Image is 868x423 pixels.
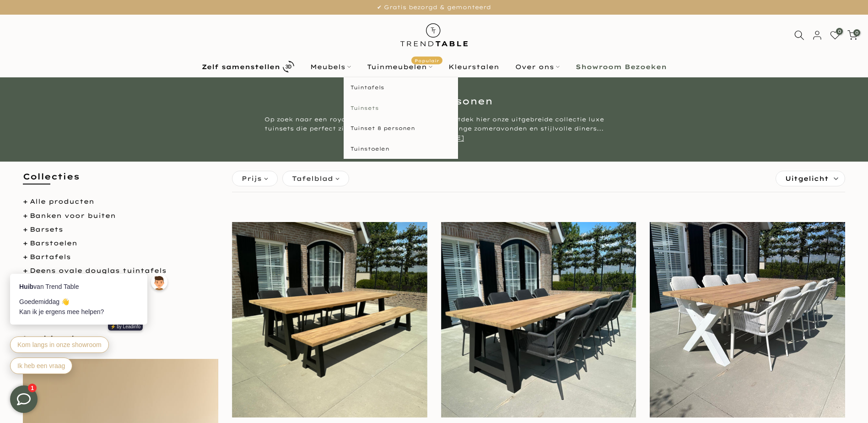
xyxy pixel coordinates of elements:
b: Showroom Bezoeken [576,64,667,70]
a: 0 [830,30,840,40]
iframe: toggle-frame [1,376,47,422]
h1: Tuinset 8 personen [167,97,702,106]
img: trend-table [394,15,474,55]
a: Meubels [302,61,359,72]
div: Op zoek naar een royale tuinset voor 8 personen? Ontdek hier onze uitgebreide collectie luxe tuin... [263,115,606,142]
a: Showroom Bezoeken [567,61,674,72]
a: TuinmeubelenPopulair [359,61,440,72]
label: Sorteren:Uitgelicht [776,171,845,186]
span: Populair [411,56,442,64]
a: Tuinstoelen [344,139,458,159]
a: Tuinset 8 personen [344,118,458,139]
span: 0 [853,29,860,36]
span: Tafelblad [292,174,333,184]
a: Tuinsets [344,98,458,119]
span: 0 [836,28,843,35]
h5: Collecties [23,171,218,191]
a: 0 [847,30,857,40]
iframe: bot-iframe [1,229,179,385]
span: Prijs [242,174,262,184]
a: Alle producten [30,197,94,206]
a: Barsets [30,225,63,233]
a: Banken voor buiten [30,211,116,220]
a: Zelf samenstellen [194,59,302,75]
a: Tuintafels [344,77,458,98]
p: ✔ Gratis bezorgd & gemonteerd [11,2,857,12]
span: Uitgelicht [785,171,829,186]
a: Kleurstalen [440,61,507,72]
a: Over ons [507,61,567,72]
b: Zelf samenstellen [202,64,280,70]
